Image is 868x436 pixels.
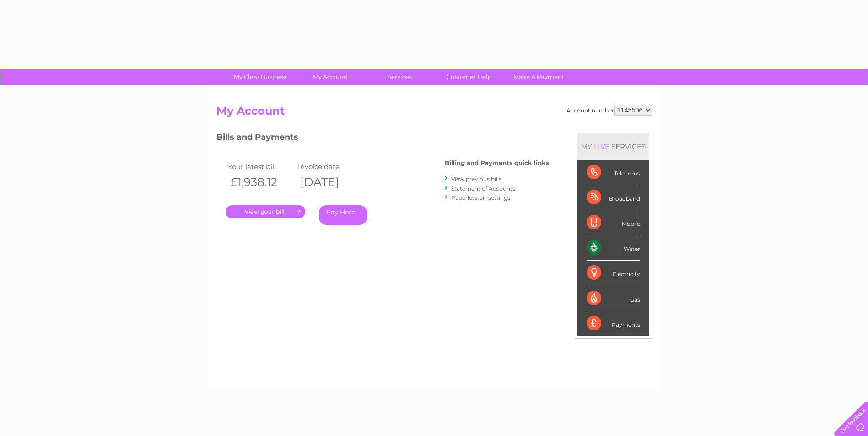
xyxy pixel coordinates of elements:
[501,69,577,85] a: Make A Payment
[292,69,368,85] a: My Account
[451,175,501,182] a: View previous bills
[226,205,305,218] a: .
[319,205,367,225] a: Pay Here
[445,160,549,166] h4: Billing and Payments quick links
[587,286,640,311] div: Gas
[296,160,366,173] td: Invoice date
[587,160,640,185] div: Telecoms
[577,133,649,160] div: MY SERVICES
[592,142,611,151] div: LIVE
[296,173,366,191] th: [DATE]
[587,185,640,210] div: Broadband
[566,105,652,116] div: Account number
[223,69,298,85] a: My Clear Business
[451,185,515,192] a: Statement of Accounts
[587,311,640,336] div: Payments
[226,160,296,173] td: Your latest bill
[216,105,652,122] h2: My Account
[587,261,640,286] div: Electricity
[226,173,296,191] th: £1,938.12
[431,69,507,85] a: Customer Help
[587,235,640,261] div: Water
[216,131,549,147] h3: Bills and Payments
[587,210,640,235] div: Mobile
[362,69,437,85] a: Services
[451,194,510,201] a: Paperless bill settings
